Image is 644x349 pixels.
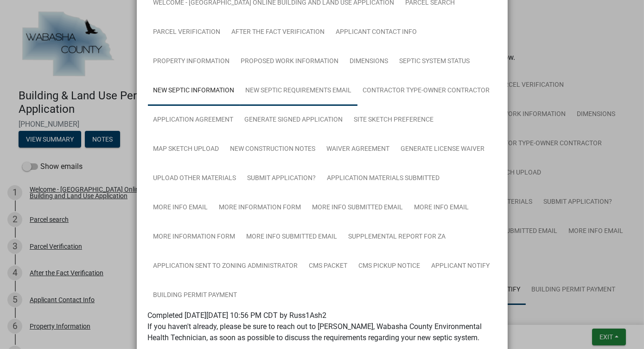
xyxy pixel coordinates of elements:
[148,193,214,223] a: More Info Email
[331,18,423,47] a: Applicant Contact Info
[225,135,321,164] a: New Construction Notes
[304,252,353,281] a: CMS Packet
[357,76,496,106] a: Contractor Type-Owner Contractor
[236,47,344,77] a: Proposed Work Information
[409,193,475,223] a: More Info Email
[148,164,242,194] a: Upload Other Materials
[148,281,243,310] a: Building Permit Payment
[148,105,239,135] a: Application Agreement
[148,18,226,47] a: Parcel Verification
[148,47,236,77] a: Property Information
[426,252,496,281] a: Applicant Notify
[394,47,476,77] a: Septic System Status
[395,135,491,164] a: Generate License Waiver
[148,321,497,343] p: If you haven't already, please be sure to reach out to [PERSON_NAME], Wabasha County Environmenta...
[307,193,409,223] a: More Info Submitted Email
[322,164,446,194] a: Application Materials Submitted
[148,252,304,281] a: Application Sent To Zoning Administrator
[353,252,426,281] a: CMS Pickup Notice
[148,222,241,252] a: More Information Form
[214,193,307,223] a: More Information Form
[321,135,395,164] a: Waiver Agreement
[344,47,394,77] a: Dimensions
[148,311,327,320] span: Completed [DATE][DATE] 10:56 PM CDT by Russ1Ash2
[148,76,240,106] a: New Septic Information
[242,164,322,194] a: Submit Application?
[349,105,440,135] a: Site Sketch Preference
[239,105,349,135] a: Generate Signed Application
[241,222,343,252] a: More Info Submitted Email
[148,135,225,164] a: Map Sketch Upload
[240,76,357,106] a: New Septic Requirements Email
[226,18,331,47] a: After the Fact Verification
[343,222,452,252] a: Supplemental Report for ZA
